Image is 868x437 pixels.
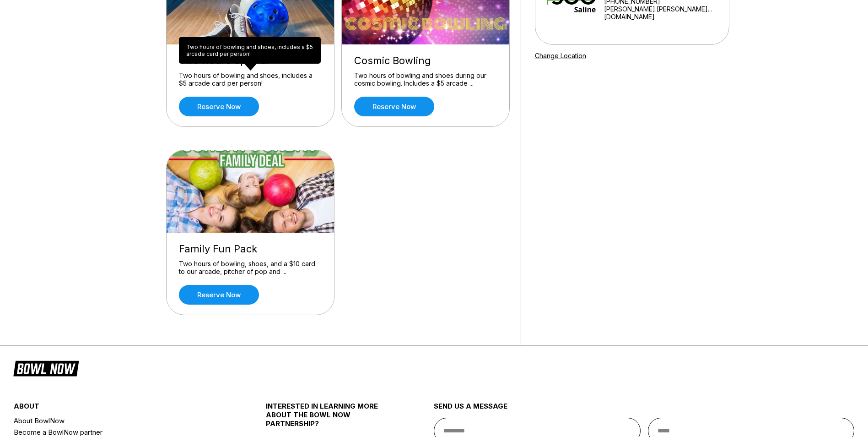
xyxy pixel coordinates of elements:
div: Cosmic Bowling [354,55,497,67]
div: Two hours of bowling and shoes, includes a $5 arcade card per person! [179,71,322,87]
a: Change Location [535,52,586,60]
div: Two hours of bowling, shoes, and a $10 card to our arcade, pitcher of pop and ... [179,260,322,276]
div: Two hours of bowling and shoes, includes a $5 arcade card per person! [179,37,321,64]
a: Reserve now [179,97,259,116]
div: INTERESTED IN LEARNING MORE ABOUT THE BOWL NOW PARTNERSHIP? [266,402,392,435]
div: about [14,402,224,415]
a: About BowlNow [14,415,224,426]
a: Reserve now [354,97,434,116]
a: [PERSON_NAME].[PERSON_NAME]...[DOMAIN_NAME] [604,5,717,21]
img: Family Fun Pack [167,150,335,233]
div: Two hours of bowling and shoes during our cosmic bowling. Includes a $5 arcade ... [354,71,497,87]
a: Reserve now [179,285,259,305]
div: Family Fun Pack [179,243,322,255]
div: send us a message [434,402,854,418]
